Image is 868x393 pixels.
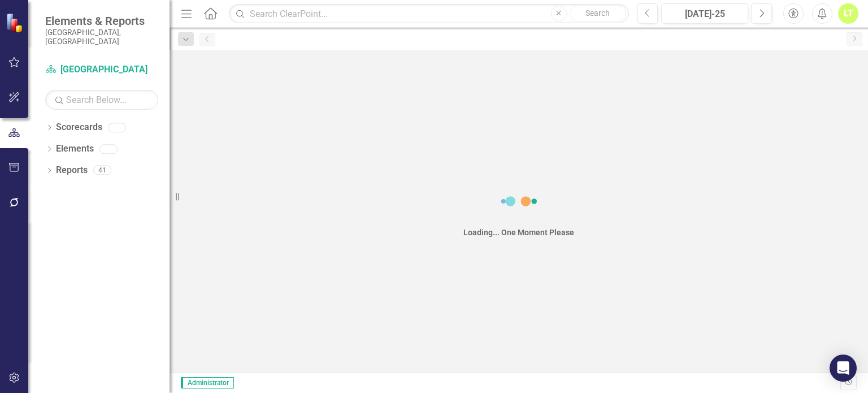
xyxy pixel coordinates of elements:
div: Loading... One Moment Please [463,227,574,238]
span: Administrator [181,377,234,388]
input: Search Below... [45,90,158,110]
button: [DATE]-25 [661,3,748,24]
div: 41 [93,166,111,175]
a: Scorecards [56,121,102,134]
button: LT [838,3,858,24]
small: [GEOGRAPHIC_DATA], [GEOGRAPHIC_DATA] [45,28,158,46]
div: Open Intercom Messenger [830,355,857,382]
input: Search ClearPoint... [229,4,628,24]
span: Search [585,8,610,18]
a: [GEOGRAPHIC_DATA] [45,63,158,76]
button: Search [570,6,626,21]
span: Elements & Reports [45,14,158,28]
a: Elements [56,142,94,156]
div: [DATE]-25 [665,7,744,21]
img: ClearPoint Strategy [6,13,25,33]
a: Reports [56,164,88,177]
